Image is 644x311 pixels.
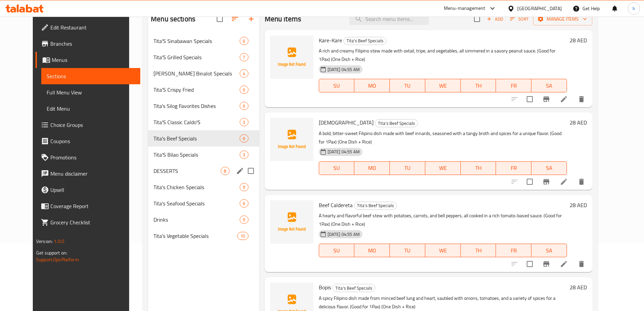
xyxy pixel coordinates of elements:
span: SA [534,163,564,173]
h2: Menu items [265,14,302,24]
span: Sections [47,72,135,80]
a: Upsell [35,182,140,198]
span: Coverage Report [50,202,135,210]
span: TH [463,81,494,91]
span: [DATE] 04:55 AM [325,66,362,73]
a: Edit menu item [560,260,568,268]
span: Tita's Chicken Specials [153,183,240,191]
div: Menu-management [444,4,485,13]
img: Kare-Kare [270,36,313,79]
span: 6 [240,38,248,44]
span: Grocery Checklist [50,218,135,226]
div: items [240,216,248,224]
span: Drinks [153,216,240,224]
button: TU [390,161,425,175]
div: items [240,69,248,77]
span: MO [357,246,387,256]
span: 9 [240,184,248,191]
a: Edit Menu [41,101,140,117]
div: Tita'S Grilled Specials7 [148,49,259,65]
h2: Menu sections [151,14,195,24]
span: Choice Groups [50,121,135,129]
button: FR [496,244,531,257]
button: TH [461,244,496,257]
a: Support.OpsPlatform [36,255,79,264]
button: delete [573,174,590,190]
span: Edit Menu [47,105,135,113]
span: Bopis [319,282,331,292]
div: [PERSON_NAME] Binalot Specials4 [148,65,259,82]
div: Tita'S Classic Caldo'S3 [148,114,259,130]
div: Tita's Chicken Specials9 [148,179,259,195]
img: Papaitan [270,118,313,161]
span: FR [499,81,529,91]
span: Manage items [539,15,587,23]
div: items [237,232,248,240]
div: Tita'S Sinabawan Specials [153,37,240,45]
span: Tita's Seafood Specials [153,199,240,207]
div: DESSERTS8edit [148,163,259,179]
div: items [240,183,248,191]
span: Get support on: [36,248,67,257]
span: 3 [240,119,248,126]
a: Coupons [35,133,140,149]
span: 6 [240,103,248,109]
div: Tita's Beef Specials [375,119,418,127]
span: Promotions [50,153,135,161]
span: [DEMOGRAPHIC_DATA] [319,117,374,128]
div: [GEOGRAPHIC_DATA] [517,5,562,12]
span: 9 [240,217,248,223]
span: SA [534,81,564,91]
button: MO [354,161,390,175]
span: Tita's Vegetable Specials [153,232,237,240]
span: Full Menu View [47,88,135,96]
span: Sort sections [227,11,243,27]
button: TH [461,79,496,92]
span: WE [428,246,458,256]
div: Tita's Beef Specials6 [148,130,259,147]
span: [DATE] 04:55 AM [325,149,362,155]
div: Tita's Beef Specials [343,37,386,45]
span: Version: [36,237,53,246]
a: Menus [35,52,140,68]
span: 8 [221,168,229,174]
div: Tita's Beef Specials [332,284,375,292]
button: edit [235,166,245,176]
span: WE [428,81,458,91]
span: Tita'S Crispy Fried [153,86,240,94]
button: SU [319,161,355,175]
span: Tita's Beef Specials [153,134,240,142]
p: A rich and creamy Filipino stew made with oxtail, tripe, and vegetables, all simmered in a savory... [319,47,567,64]
span: SU [322,163,352,173]
span: Tita's Beef Specials [333,284,375,292]
button: delete [573,256,590,272]
input: search [349,13,429,25]
div: Tita'S Sinabawan Specials6 [148,33,259,49]
span: MO [357,81,387,91]
button: WE [425,244,461,257]
span: 4 [240,70,248,77]
span: Select all sections [213,12,227,26]
button: delete [573,91,590,107]
h6: 28 AED [570,200,587,210]
a: Edit menu item [560,95,568,103]
span: Tita's Beef Specials [375,119,418,127]
span: Sort [510,15,529,23]
img: Beef Caldereta [270,200,313,244]
button: WE [425,161,461,175]
p: A bold, bitter-sweet Filipino dish made with beef innards, seasoned with a tangy broth and spices... [319,129,567,146]
span: FR [499,163,529,173]
button: Branch-specific-item [538,91,554,107]
button: SU [319,244,355,257]
span: Upsell [50,186,135,194]
div: Tita's Binalot Specials [153,69,240,77]
span: Tita'S Grilled Specials [153,53,240,61]
button: Sort [508,14,530,24]
button: MO [354,79,390,92]
span: [PERSON_NAME] Binalot Specials [153,69,240,77]
h6: 28 AED [570,118,587,127]
span: 6 [240,200,248,207]
div: Tita'S Classic Caldo'S [153,118,240,126]
div: Tita's Silog Favorites Dishes [153,102,240,110]
nav: Menu sections [148,30,259,247]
